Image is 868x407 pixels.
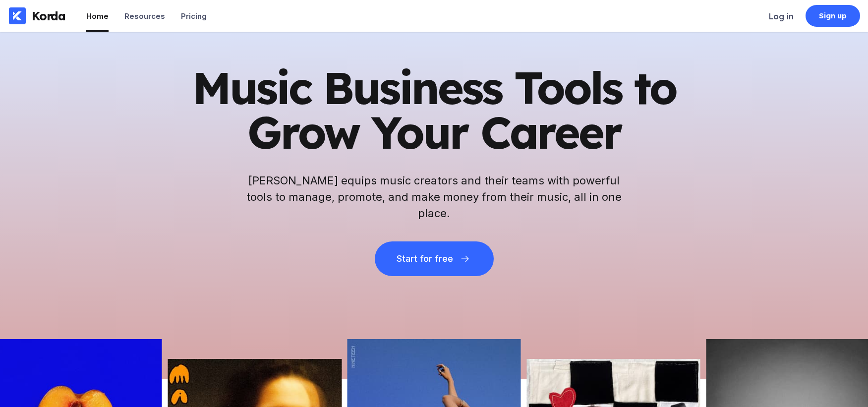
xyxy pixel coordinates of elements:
[191,65,677,155] h1: Music Business Tools to Grow Your Career
[397,254,453,264] div: Start for free
[86,11,109,21] div: Home
[246,173,623,222] h2: [PERSON_NAME] equips music creators and their teams with powerful tools to manage, promote, and m...
[124,11,165,21] div: Resources
[769,11,794,21] div: Log in
[181,11,207,21] div: Pricing
[819,11,847,21] div: Sign up
[806,5,860,27] a: Sign up
[375,241,494,276] button: Start for free
[32,8,65,23] div: Korda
